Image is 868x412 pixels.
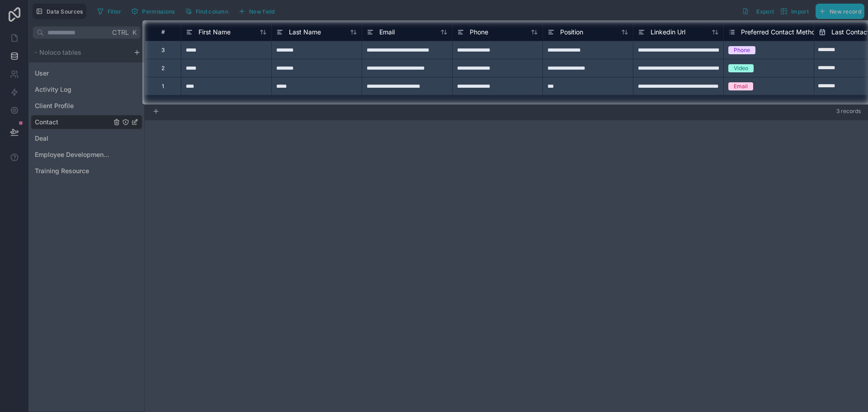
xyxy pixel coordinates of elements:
div: # [152,28,174,35]
span: Position [560,28,583,37]
span: Phone [470,28,488,37]
div: Video [734,64,748,72]
span: First Name [198,28,231,37]
div: 3 [161,47,165,54]
span: Linkedin Url [651,28,685,37]
span: Email [379,28,395,37]
div: Email [734,82,748,90]
span: Preferred Contact Method [741,28,819,37]
div: 2 [161,65,165,72]
div: 1 [162,83,164,90]
div: Phone [734,46,750,54]
iframe: Tooltip [433,104,580,170]
span: Last Name [289,28,321,37]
